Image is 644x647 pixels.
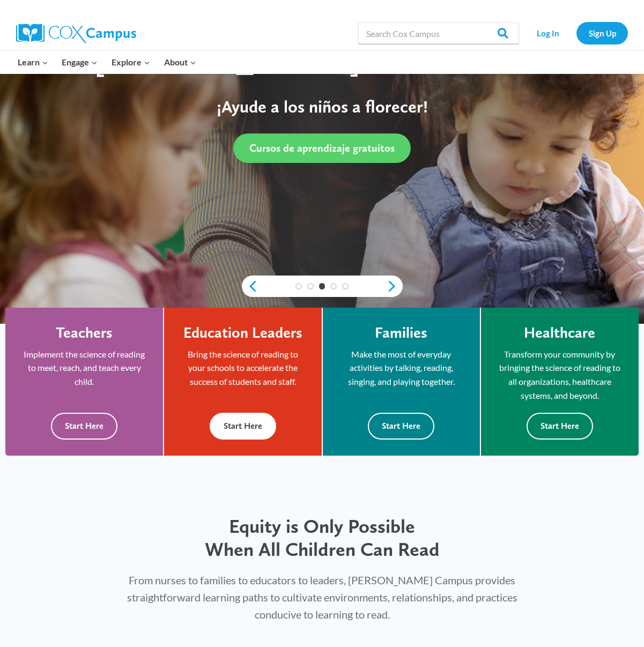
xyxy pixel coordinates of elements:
p: Bring the science of reading to your schools to accelerate the success of students and staff. [180,347,305,389]
a: Sign Up [576,22,628,44]
button: Start Here [527,413,593,439]
button: Child menu of Explore [105,51,157,73]
a: Healthcare Transform your community by bringing the science of reading to all organizations, heal... [481,308,639,455]
nav: Secondary Navigation [524,22,628,44]
a: Families Make the most of everyday activities by talking, reading, singing, and playing together.... [323,308,480,455]
img: Cox Campus [16,24,136,43]
p: Make the most of everyday activities by talking, reading, singing, and playing together. [339,347,464,389]
a: Education Leaders Bring the science of reading to your schools to accelerate the success of stude... [164,308,321,455]
button: Start Here [210,413,276,439]
button: Start Here [368,413,434,439]
button: Child menu of Engage [55,51,105,73]
h4: Families [375,324,427,342]
nav: Primary Navigation [11,51,203,73]
h4: Healthcare [524,324,595,342]
span: Equity is Only Possible When All Children Can Read [205,515,440,561]
a: Teachers Implement the science of reading to meet, reach, and teach every child. Start Here [5,308,163,455]
button: Child menu of About [157,51,203,73]
a: Log In [524,22,571,44]
p: Transform your community by bringing the science of reading to all organizations, healthcare syst... [497,347,623,402]
h4: Teachers [56,324,113,342]
input: Search Cox Campus [358,23,519,44]
button: Start Here [51,413,117,439]
p: From nurses to families to educators to leaders, [PERSON_NAME] Campus provides straightforward le... [115,571,530,623]
p: ¡Ayude a los niños a florecer! [21,96,623,117]
h4: Education Leaders [183,324,302,342]
p: Implement the science of reading to meet, reach, and teach every child. [21,347,147,389]
a: Cursos de aprendizaje gratuitos [233,133,411,163]
span: Cursos de aprendizaje gratuitos [249,142,395,154]
button: Child menu of Learn [11,51,55,73]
